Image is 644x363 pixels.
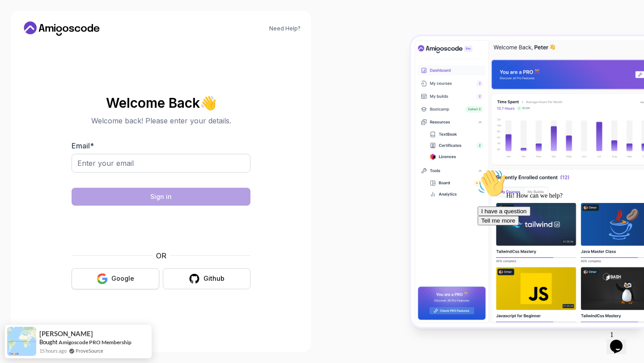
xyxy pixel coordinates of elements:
p: Welcome back! Please enter your details. [72,115,250,126]
div: Sign in [150,192,172,201]
iframe: chat widget [474,165,635,323]
button: Github [163,268,250,289]
img: provesource social proof notification image [7,327,36,356]
iframe: Widget containing checkbox for hCaptcha security challenge [93,211,229,245]
a: Amigoscode PRO Membership [59,339,131,346]
img: :wave: [4,4,32,32]
iframe: chat widget [606,327,635,354]
span: Hi! How can we help? [4,27,89,34]
div: Google [111,274,134,283]
a: ProveSource [76,347,103,355]
button: Tell me more [4,51,45,60]
span: 15 hours ago [39,347,67,355]
button: Google [72,268,159,289]
a: Need Help? [269,25,301,32]
p: OR [156,250,166,261]
h2: Welcome Back [72,96,250,110]
div: 👋Hi! How can we help?I have a questionTell me more [4,4,165,60]
span: Bought [39,338,58,346]
input: Enter your email [72,154,250,173]
a: Home link [21,21,102,36]
span: 👋 [200,96,216,110]
label: Email * [72,141,94,150]
img: Amigoscode Dashboard [411,36,644,327]
button: I have a question [4,41,56,51]
span: [PERSON_NAME] [39,330,93,338]
button: Sign in [72,188,250,206]
div: Github [203,274,225,283]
